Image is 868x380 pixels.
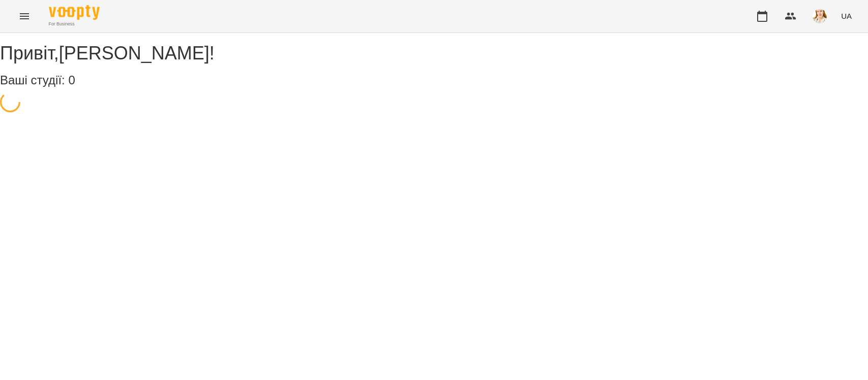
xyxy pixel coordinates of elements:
button: Menu [12,4,37,28]
span: 0 [68,73,75,87]
span: UA [841,11,852,21]
button: UA [837,7,856,25]
img: Voopty Logo [49,5,100,20]
span: For Business [49,21,100,27]
img: 5d2379496a5cd3203b941d5c9ca6e0ea.jpg [813,9,827,23]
